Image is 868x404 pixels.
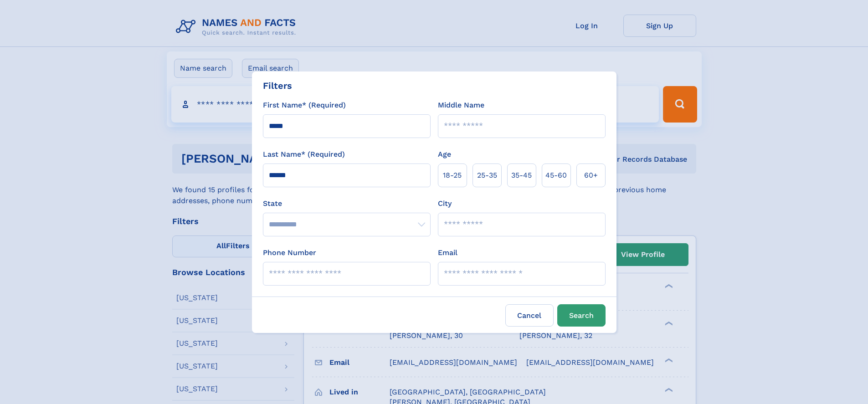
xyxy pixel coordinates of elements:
label: Email [438,247,457,258]
span: 60+ [584,170,598,181]
span: 45‑60 [545,170,567,181]
label: Cancel [505,304,554,327]
label: Middle Name [438,100,484,111]
span: 18‑25 [443,170,462,181]
span: 25‑35 [477,170,497,181]
label: Age [438,149,451,160]
div: Filters [263,79,292,92]
label: First Name* (Required) [263,100,346,111]
label: Phone Number [263,247,316,258]
label: Last Name* (Required) [263,149,345,160]
label: City [438,198,452,209]
span: 35‑45 [511,170,532,181]
label: State [263,198,431,209]
button: Search [557,304,606,327]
